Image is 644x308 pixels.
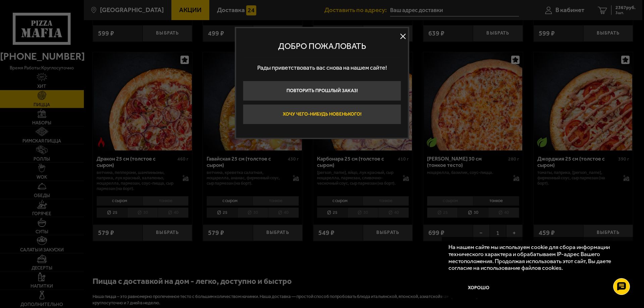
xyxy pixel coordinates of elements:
[243,41,401,51] p: Добро пожаловать
[243,104,401,124] button: Хочу чего-нибудь новенького!
[243,81,401,101] button: Повторить прошлый заказ!
[243,58,401,77] p: Рады приветствовать вас снова на нашем сайте!
[448,244,624,271] p: На нашем сайте мы используем cookie для сбора информации технического характера и обрабатываем IP...
[448,278,509,298] button: Хорошо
